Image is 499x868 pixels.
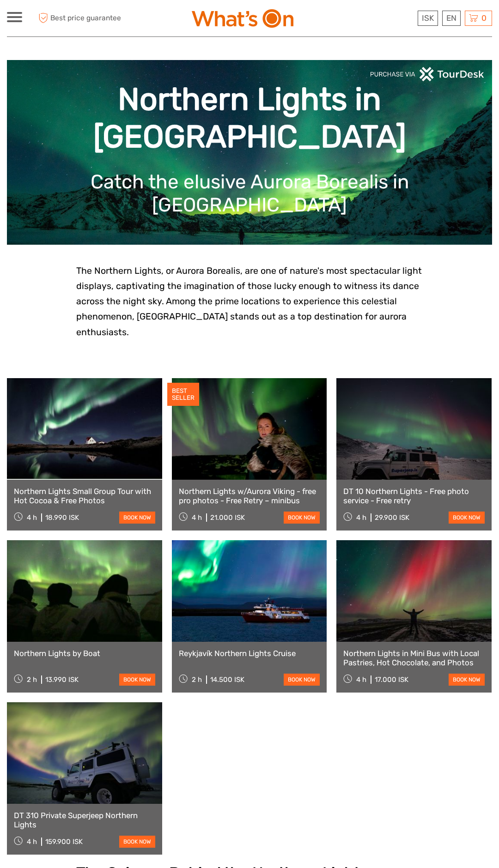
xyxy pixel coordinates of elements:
a: DT 10 Northern Lights - Free photo service - Free retry [343,487,485,506]
span: 4 h [356,513,366,522]
div: EN [442,11,461,26]
a: DT 310 Private Superjeep Northern Lights [14,811,155,830]
span: 0 [480,13,488,23]
a: book now [119,836,155,848]
a: Reykjavík Northern Lights Cruise [179,649,320,658]
span: 2 h [192,675,202,684]
span: Best price guarantee [36,11,128,26]
span: ISK [422,13,434,23]
a: book now [284,512,320,524]
a: book now [119,674,155,686]
a: book now [449,512,485,524]
a: Northern Lights in Mini Bus with Local Pastries, Hot Chocolate, and Photos [343,649,485,668]
span: The Northern Lights, or Aurora Borealis, are one of nature's most spectacular light displays, cap... [76,265,422,338]
div: 13.990 ISK [45,675,79,684]
div: 159.900 ISK [45,838,83,846]
div: 17.000 ISK [375,675,408,684]
span: 2 h [27,675,37,684]
a: book now [449,674,485,686]
span: 4 h [192,513,202,522]
h1: Catch the elusive Aurora Borealis in [GEOGRAPHIC_DATA] [21,170,478,217]
div: 21.000 ISK [210,513,245,522]
img: PurchaseViaTourDeskwhite.png [370,67,485,81]
img: What's On [192,9,293,28]
a: Northern Lights w/Aurora Viking - free pro photos - Free Retry – minibus [179,487,320,506]
span: 4 h [27,513,37,522]
div: 29.900 ISK [375,513,409,522]
span: 4 h [27,838,37,846]
a: Northern Lights Small Group Tour with Hot Cocoa & Free Photos [14,487,155,506]
a: book now [119,512,155,524]
a: book now [284,674,320,686]
h1: Northern Lights in [GEOGRAPHIC_DATA] [21,81,478,156]
div: 14.500 ISK [210,675,244,684]
a: Northern Lights by Boat [14,649,155,658]
span: 4 h [356,675,366,684]
div: 18.990 ISK [45,513,79,522]
div: BEST SELLER [167,383,199,406]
